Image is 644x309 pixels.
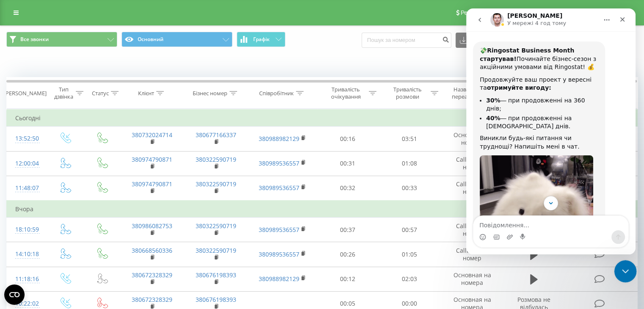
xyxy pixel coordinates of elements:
[196,222,236,230] a: 380322590719
[325,86,367,100] div: Тривалість очікування
[317,151,379,176] td: 00:31
[440,242,504,267] td: Callback на номер
[13,225,20,232] button: Вибір емодзі
[386,86,428,100] div: Тривалість розмови
[132,155,172,163] a: 380974790871
[145,222,159,235] button: Надіслати повідомлення…
[466,8,636,254] iframe: Intercom live chat
[20,88,34,95] b: 30%
[379,151,440,176] td: 01:08
[92,90,109,97] div: Статус
[132,295,172,303] a: 380672328329
[132,180,172,188] a: 380974790871
[456,33,501,48] button: Експорт
[138,90,154,97] div: Клієнт
[440,267,504,291] td: Основная на номера
[440,176,504,201] td: Callback на номер
[4,90,47,97] div: [PERSON_NAME]
[259,275,299,283] a: 380988982129
[237,32,285,47] button: Графік
[196,180,236,188] a: 380322590719
[53,86,73,100] div: Тип дзвінка
[259,90,294,97] div: Співробітник
[379,218,440,242] td: 00:57
[7,110,638,127] td: Сьогодні
[259,184,299,192] a: 380989536557
[379,242,440,267] td: 01:05
[132,271,172,279] a: 380672328329
[259,226,299,234] a: 380989536557
[132,222,172,230] a: 380986082753
[20,88,132,104] li: ― при продовженні на 360 днів;
[196,131,236,139] a: 380677166337
[317,267,379,291] td: 00:12
[7,207,162,222] textarea: Повідомлення...
[6,32,117,47] button: Все звонки
[14,38,132,63] div: 💸 Починайте бізнес-сезон з акційними умовами від Ringostat! 💰
[379,127,440,151] td: 03:51
[15,180,38,196] div: 11:48:07
[461,9,523,16] span: Реферальна програма
[196,246,236,254] a: 380322590719
[317,127,379,151] td: 00:16
[122,32,232,47] button: Основний
[4,284,25,305] button: Open CMP widget
[196,155,236,163] a: 380322590719
[14,126,132,142] div: Виникли будь-які питання чи труднощі? Напишіть мені в чат.
[440,218,504,242] td: Callback на номер
[132,246,172,254] a: 380668560336
[317,242,379,267] td: 00:26
[20,106,132,121] li: ― при продовженні на [DEMOGRAPHIC_DATA] днів.
[379,267,440,291] td: 02:03
[614,260,637,283] iframe: Intercom live chat
[54,225,61,232] button: Start recording
[15,221,38,238] div: 18:10:59
[259,250,299,258] a: 380989536557
[440,127,504,151] td: Основная на номера
[7,33,163,284] div: Eugene каже…
[7,201,638,218] td: Вчора
[440,151,504,176] td: Callback на номер
[20,36,49,43] span: Все звонки
[362,33,451,48] input: Пошук за номером
[21,76,85,83] b: отримуйте вигоду:
[27,225,33,232] button: вибір GIF-файлів
[77,188,92,202] button: Scroll to bottom
[14,67,132,84] div: Продовжуйте ваш проект у вересні та
[253,36,270,42] span: Графік
[379,176,440,201] td: 00:33
[20,106,34,113] b: 40%
[15,130,38,147] div: 13:52:50
[448,86,492,100] div: Назва схеми переадресації
[40,225,47,232] button: Завантажити вкладений файл
[132,131,172,139] a: 380732024714
[15,271,38,287] div: 11:18:16
[196,271,236,279] a: 380676198393
[15,246,38,262] div: 14:10:18
[259,135,299,143] a: 380988982129
[14,39,108,54] b: Ringostat Business Month стартував!
[196,295,236,303] a: 380676198393
[317,218,379,242] td: 00:37
[193,90,227,97] div: Бізнес номер
[259,159,299,167] a: 380989536557
[7,33,139,265] div: 💸Ringostat Business Month стартував!Починайте бізнес-сезон з акційними умовами від Ringostat! 💰Пр...
[317,176,379,201] td: 00:32
[15,155,38,172] div: 12:00:04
